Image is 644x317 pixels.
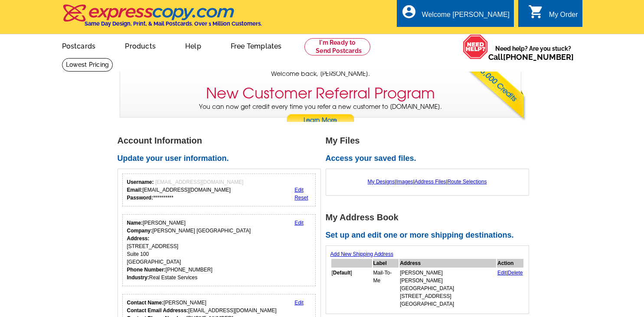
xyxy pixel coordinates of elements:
[333,270,351,276] b: Default
[127,228,153,234] strong: Company:
[508,270,523,276] a: Delete
[127,187,143,193] strong: Email:
[401,4,417,20] i: account_circle
[330,173,524,190] div: | | |
[396,179,413,185] a: Images
[528,4,544,20] i: shopping_cart
[271,69,370,78] span: Welcome back, [PERSON_NAME].
[415,179,446,185] a: Address Files
[120,102,521,127] p: You can now get credit every time you refer a new customer to [DOMAIN_NAME].
[155,179,243,185] span: [EMAIL_ADDRESS][DOMAIN_NAME]
[326,136,534,145] h1: My Files
[171,35,215,56] a: Help
[127,220,143,226] strong: Name:
[331,268,372,308] td: [ ]
[503,52,574,62] a: [PHONE_NUMBER]
[206,85,435,102] h3: New Customer Referral Program
[127,267,166,273] strong: Phone Number:
[127,195,154,201] strong: Password:
[497,270,507,276] a: Edit
[463,34,488,59] img: help
[48,35,110,56] a: Postcards
[62,10,262,27] a: Same Day Design, Print, & Mail Postcards. Over 1 Million Customers.
[448,179,487,185] a: Route Selections
[488,52,574,62] span: Call
[399,259,496,268] th: Address
[127,219,251,281] div: [PERSON_NAME] [PERSON_NAME] [GEOGRAPHIC_DATA] [STREET_ADDRESS] Suite 100 [GEOGRAPHIC_DATA] [PHONE...
[127,235,150,242] strong: Address:
[118,136,326,145] h1: Account Information
[127,179,154,185] strong: Username:
[286,114,355,127] a: Learn More
[330,251,393,257] a: Add New Shipping Address
[111,35,170,56] a: Products
[368,179,395,185] a: My Designs
[217,35,296,56] a: Free Templates
[127,300,164,306] strong: Contact Name:
[488,44,578,62] span: Need help? Are you stuck?
[373,268,399,308] td: Mail-To-Me
[422,11,510,23] div: Welcome [PERSON_NAME]
[399,268,496,308] td: [PERSON_NAME] [PERSON_NAME] [GEOGRAPHIC_DATA] [STREET_ADDRESS] [GEOGRAPHIC_DATA]
[326,213,534,222] h1: My Address Book
[294,195,308,201] a: Reset
[497,268,523,308] td: |
[127,307,189,314] strong: Contact Email Addresss:
[549,11,578,23] div: My Order
[85,20,262,27] h4: Same Day Design, Print, & Mail Postcards. Over 1 Million Customers.
[118,154,326,163] h2: Update your user information.
[122,214,316,286] div: Your personal details.
[497,259,523,268] th: Action
[122,173,316,206] div: Your login information.
[326,154,534,163] h2: Access your saved files.
[528,10,578,20] a: shopping_cart My Order
[294,220,304,226] a: Edit
[326,231,534,240] h2: Set up and edit one or more shipping destinations.
[373,259,399,268] th: Label
[294,300,304,306] a: Edit
[127,275,149,281] strong: Industry:
[294,187,304,193] a: Edit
